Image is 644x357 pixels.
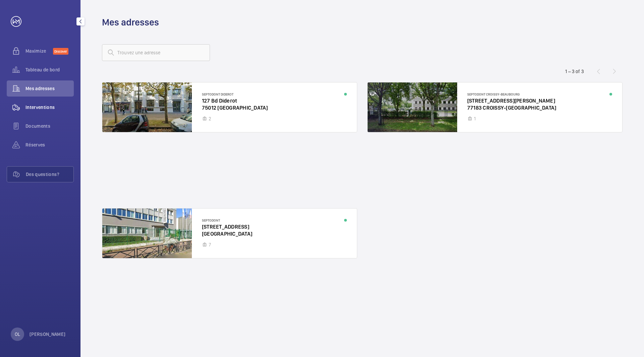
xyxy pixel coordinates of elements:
span: Tableau de bord [25,66,74,73]
span: Documents [25,123,74,129]
div: 1 – 3 of 3 [565,68,584,75]
span: Mes adresses [25,85,74,92]
span: Réserves [25,141,74,148]
h1: Mes adresses [102,16,159,28]
span: Interventions [25,104,74,111]
p: [PERSON_NAME] [30,331,66,338]
span: Maximize [25,48,53,54]
span: Discover [53,48,68,55]
span: Des questions? [26,171,73,178]
p: OL [15,331,20,338]
input: Trouvez une adresse [102,44,210,61]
